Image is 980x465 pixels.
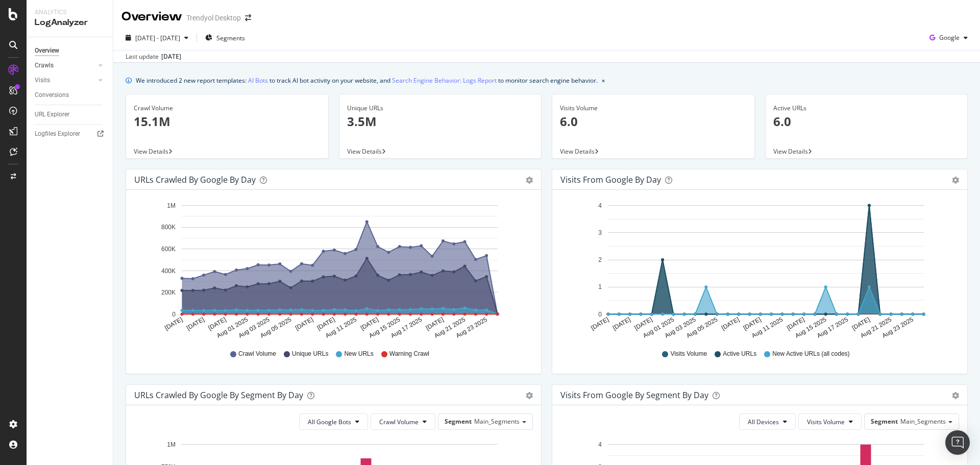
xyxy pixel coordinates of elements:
[392,75,497,86] a: Search Engine Behavior: Logs Report
[633,316,654,332] text: [DATE]
[35,45,106,56] a: Overview
[167,202,176,209] text: 1M
[560,104,747,113] div: Visits Volume
[134,113,321,130] p: 15.1M
[367,316,401,339] text: Aug 15 2025
[590,316,610,332] text: [DATE]
[35,8,105,17] div: Analytics
[135,34,180,42] span: [DATE] - [DATE]
[134,390,303,400] div: URLs Crawled by Google By Segment By Day
[871,417,898,426] span: Segment
[720,316,741,332] text: [DATE]
[670,350,707,358] span: Visits Volume
[772,350,849,358] span: New Active URLs (all codes)
[945,430,970,455] div: Open Intercom Messenger
[259,316,292,339] text: Aug 05 2025
[773,113,960,130] p: 6.0
[739,413,796,430] button: All Devices
[881,316,915,339] text: Aug 23 2025
[925,30,972,46] button: Google
[794,316,827,339] text: Aug 15 2025
[598,202,602,209] text: 4
[35,75,50,86] div: Visits
[742,316,763,332] text: [DATE]
[389,316,423,339] text: Aug 17 2025
[161,267,176,275] text: 400K
[560,198,955,340] svg: A chart.
[35,109,106,120] a: URL Explorer
[599,73,607,88] button: close banner
[134,175,256,185] div: URLs Crawled by Google by day
[134,147,168,156] span: View Details
[161,224,176,231] text: 800K
[294,316,314,332] text: [DATE]
[786,316,806,332] text: [DATE]
[185,316,206,332] text: [DATE]
[216,34,245,42] span: Segments
[474,417,520,426] span: Main_Segments
[161,289,176,296] text: 200K
[807,418,845,426] span: Visits Volume
[560,113,747,130] p: 6.0
[324,316,358,339] text: Aug 11 2025
[598,256,602,263] text: 2
[389,350,429,358] span: Warning Crawl
[238,350,276,358] span: Crawl Volume
[201,30,249,46] button: Segments
[526,177,533,184] div: gear
[952,392,959,399] div: gear
[161,246,176,253] text: 600K
[598,311,602,318] text: 0
[161,52,181,61] div: [DATE]
[642,316,675,339] text: Aug 01 2025
[163,316,184,332] text: [DATE]
[445,417,472,426] span: Segment
[433,316,467,339] text: Aug 21 2025
[723,350,756,358] span: Active URLs
[121,30,192,46] button: [DATE] - [DATE]
[750,316,784,339] text: Aug 11 2025
[685,316,719,339] text: Aug 05 2025
[859,316,893,339] text: Aug 21 2025
[526,392,533,399] div: gear
[35,129,80,139] div: Logfiles Explorer
[35,60,54,71] div: Crawls
[773,147,808,156] span: View Details
[598,229,602,236] text: 3
[664,316,697,339] text: Aug 03 2025
[126,75,968,86] div: info banner
[121,8,182,26] div: Overview
[316,316,336,332] text: [DATE]
[245,14,251,21] div: arrow-right-arrow-left
[134,104,321,113] div: Crawl Volume
[359,316,380,332] text: [DATE]
[598,441,602,448] text: 4
[215,316,249,339] text: Aug 01 2025
[816,316,849,339] text: Aug 17 2025
[308,418,351,426] span: All Google Bots
[344,350,373,358] span: New URLs
[598,284,602,291] text: 1
[952,177,959,184] div: gear
[425,316,445,332] text: [DATE]
[773,104,960,113] div: Active URLs
[560,175,661,185] div: Visits from Google by day
[347,104,534,113] div: Unique URLs
[35,17,105,29] div: LogAnalyzer
[35,90,106,101] a: Conversions
[299,413,368,430] button: All Google Bots
[798,413,862,430] button: Visits Volume
[611,316,632,332] text: [DATE]
[455,316,488,339] text: Aug 23 2025
[851,316,871,332] text: [DATE]
[207,316,228,332] text: [DATE]
[939,33,960,42] span: Google
[136,75,598,86] div: We introduced 2 new report templates: to track AI bot activity on your website, and to monitor se...
[167,441,176,448] text: 1M
[35,75,95,86] a: Visits
[347,147,382,156] span: View Details
[900,417,946,426] span: Main_Segments
[35,129,106,139] a: Logfiles Explorer
[172,311,176,318] text: 0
